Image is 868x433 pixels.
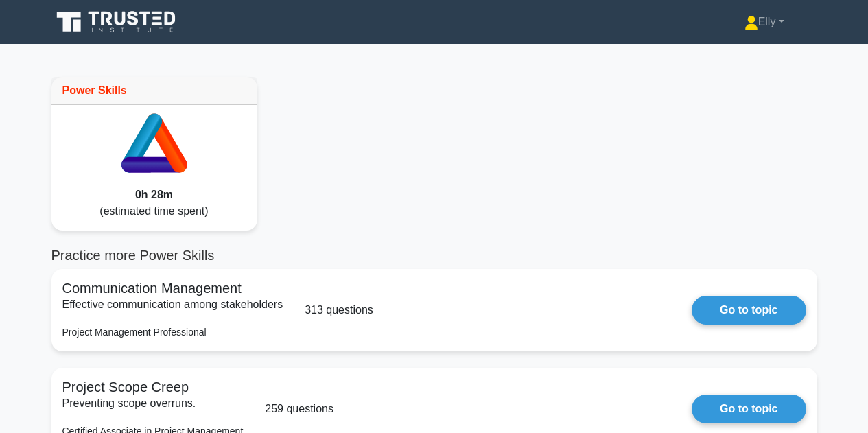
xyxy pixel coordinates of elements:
[99,205,208,217] span: (estimated time spent)
[51,247,817,264] h5: Practice more Power Skills
[692,395,806,423] a: Go to topic
[692,296,806,325] a: Go to topic
[135,189,173,200] span: 0h 28m
[712,8,817,36] a: Elly
[51,77,257,105] div: Power Skills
